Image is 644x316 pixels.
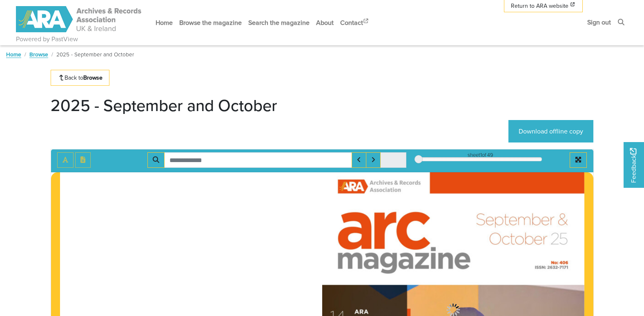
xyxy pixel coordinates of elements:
[313,12,337,33] a: About
[419,151,542,159] div: sheet of 49
[176,12,245,33] a: Browse the magazine
[16,2,143,37] a: ARA - ARC Magazine | Powered by PastView logo
[164,152,352,168] input: Search for
[51,70,110,86] a: Back toBrowse
[584,11,614,33] a: Sign out
[570,152,587,168] button: Full screen mode
[508,120,593,142] a: Download offline copy
[480,151,482,159] span: 1
[56,50,134,58] span: 2025 - September and October
[245,12,313,33] a: Search the magazine
[147,152,165,168] button: Search
[624,142,644,188] a: Would you like to provide feedback?
[152,12,176,33] a: Home
[352,152,366,168] button: Previous Match
[366,152,381,168] button: Next Match
[16,6,143,32] img: ARA - ARC Magazine | Powered by PastView
[83,73,103,82] strong: Browse
[337,12,373,33] a: Contact
[6,50,21,58] a: Home
[16,34,78,44] a: Powered by PastView
[628,148,638,183] span: Feedback
[57,152,74,168] button: Toggle text selection (Alt+T)
[75,152,91,168] button: Open transcription window
[51,96,277,115] h1: 2025 - September and October
[29,50,48,58] a: Browse
[511,2,568,10] span: Return to ARA website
